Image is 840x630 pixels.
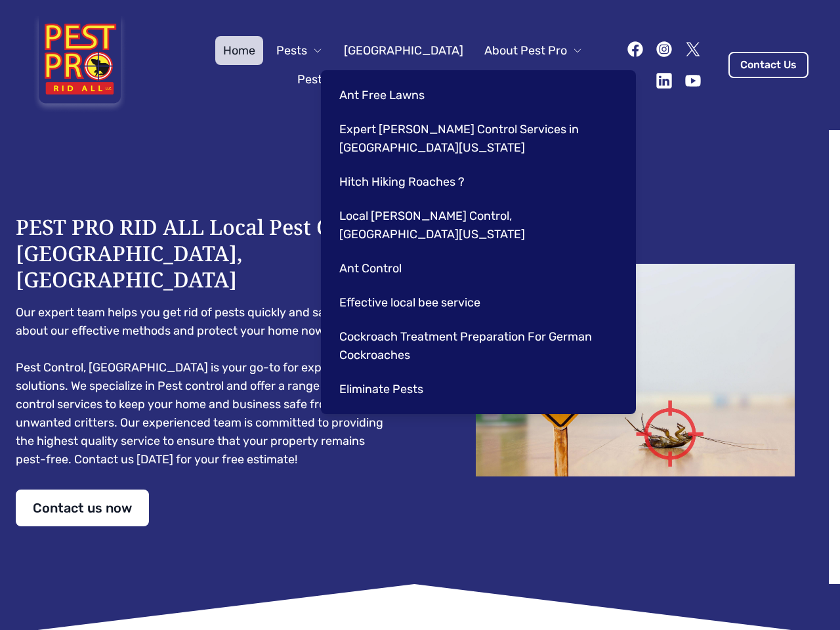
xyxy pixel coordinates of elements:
a: Contact Us [728,52,808,78]
a: Hitch Hiking Roaches ? [331,167,620,196]
img: Pest Pro Rid All [31,16,128,114]
pre: Our expert team helps you get rid of pests quickly and safely. Learn about our effective methods ... [16,303,394,469]
a: Eliminate Pests [331,375,620,404]
button: Pests [268,36,331,65]
a: Contact [531,65,591,94]
button: About Pest Pro [476,36,591,65]
a: Ant Control [331,254,620,283]
a: Local [PERSON_NAME] Control, [GEOGRAPHIC_DATA][US_STATE] [331,201,620,249]
a: Blog [486,65,526,94]
a: Cockroach Treatment Preparation For German Cockroaches [331,322,620,369]
a: [GEOGRAPHIC_DATA] [336,36,471,65]
a: Home [215,36,263,65]
a: Contact us now [16,490,149,526]
span: Pests [276,41,307,60]
a: Expert [PERSON_NAME] Control Services in [GEOGRAPHIC_DATA][US_STATE] [331,115,620,162]
button: Pest Control Community B2B [289,65,480,94]
a: Effective local bee service [331,288,620,317]
a: Ant Free Lawns [331,81,620,110]
h1: PEST PRO RID ALL Local Pest Control [GEOGRAPHIC_DATA], [GEOGRAPHIC_DATA] [16,214,394,293]
span: About Pest Pro [484,41,567,60]
span: Pest Control Community B2B [297,70,457,89]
